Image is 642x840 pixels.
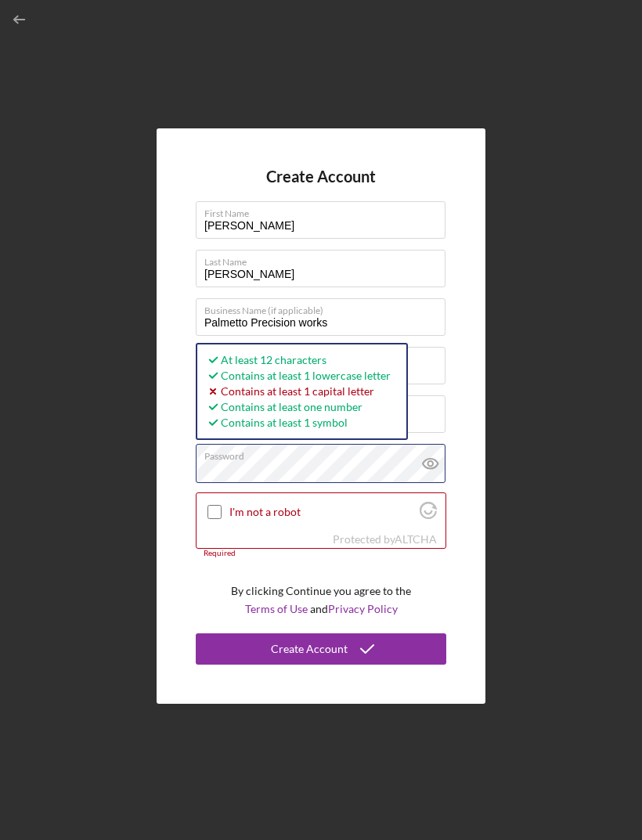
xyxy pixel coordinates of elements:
[420,508,437,521] a: Visit Altcha.org
[205,399,391,415] div: Contains at least one number
[205,352,391,368] div: At least 12 characters
[204,251,445,268] label: Last Name
[328,602,398,615] a: Privacy Policy
[196,549,446,558] div: Required
[205,415,391,431] div: Contains at least 1 symbol
[205,384,391,399] div: Contains at least 1 capital letter
[395,532,437,546] a: Visit Altcha.org
[204,445,445,462] label: Password
[271,633,348,665] div: Create Account
[204,299,445,316] label: Business Name (if applicable)
[196,633,446,665] button: Create Account
[333,533,437,546] div: Protected by
[231,582,411,618] p: By clicking Continue you agree to the and
[205,368,391,384] div: Contains at least 1 lowercase letter
[266,168,376,186] h4: Create Account
[229,506,415,518] label: I'm not a robot
[204,202,445,219] label: First Name
[245,602,308,615] a: Terms of Use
